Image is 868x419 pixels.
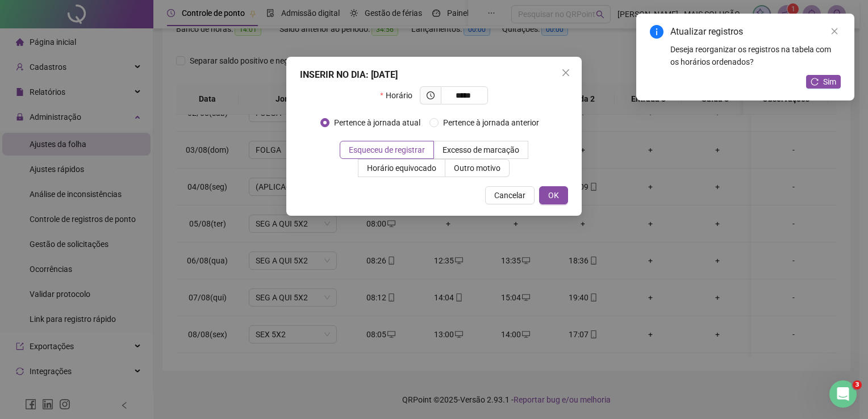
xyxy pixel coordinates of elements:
[548,189,559,202] span: OK
[561,68,570,77] span: close
[454,164,500,173] span: Outro motivo
[828,25,841,37] a: Close
[485,186,535,204] button: Cancelar
[439,116,544,129] span: Pertence à jornada anterior
[427,91,435,99] span: clock-circle
[829,380,857,408] iframe: Intercom live chat
[670,43,841,68] div: Deseja reorganizar os registros na tabela com os horários ordenados?
[367,164,436,173] span: Horário equivocado
[650,25,663,39] span: info-circle
[300,68,568,82] div: INSERIR NO DIA : [DATE]
[443,145,519,154] span: Excesso de marcação
[831,27,838,35] span: close
[349,145,425,154] span: Esqueceu de registrar
[853,380,862,389] span: 3
[494,189,525,202] span: Cancelar
[557,64,575,82] button: Close
[329,116,425,129] span: Pertence à jornada atual
[806,75,841,89] button: Sim
[811,78,819,86] span: reload
[380,86,419,104] label: Horário
[670,25,841,39] div: Atualizar registros
[539,186,568,204] button: OK
[823,76,836,88] span: Sim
